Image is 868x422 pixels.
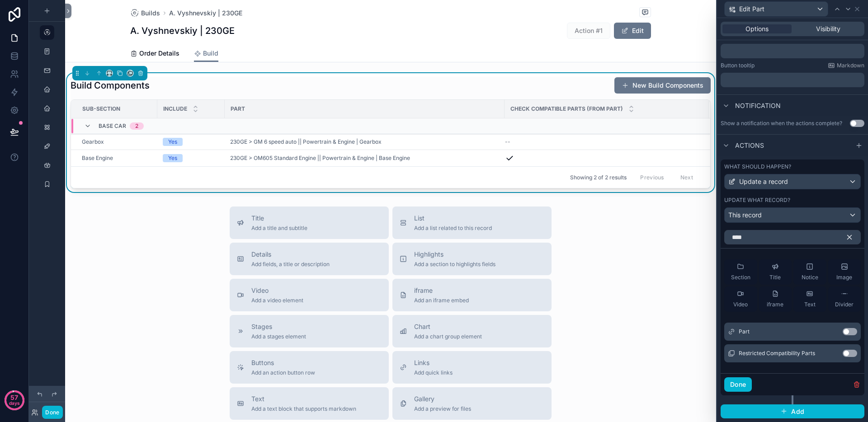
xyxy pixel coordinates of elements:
span: Add a chart group element [414,333,482,340]
span: Highlights [414,250,495,259]
button: iframe [759,286,792,312]
button: TextAdd a text block that supports markdown [230,387,389,420]
div: 2 [135,122,138,130]
button: Edit Part [724,1,828,17]
a: 230GE > OM605 Standard Engine || Powertrain & Engine | Base Engine [230,155,410,162]
span: iframe [414,286,469,295]
label: What should happen? [724,163,791,170]
button: Edit [614,23,651,39]
span: Add fields, a title or description [251,261,330,268]
button: Divider [828,286,861,312]
button: LinksAdd quick links [392,351,552,384]
span: Links [414,358,453,367]
label: Update what record? [724,197,790,204]
div: Yes [168,154,177,162]
span: Visibility [816,24,840,33]
span: Restricted Compatibility Parts [739,350,815,357]
div: scrollable content [721,73,864,87]
span: Add [791,408,804,416]
span: Gallery [414,394,471,403]
label: Button tooltip [721,62,755,69]
span: Notification [735,101,781,110]
button: Update a record [724,174,861,189]
span: List [414,214,492,223]
span: Order Details [139,49,179,58]
span: Add an action button row [251,369,315,376]
span: Add quick links [414,369,453,376]
span: Notice [802,274,818,281]
span: This record [728,211,762,220]
button: New Build Components [614,77,711,94]
a: 230GE > OM605 Standard Engine || Powertrain & Engine | Base Engine [230,155,499,162]
span: Add a preview for files [414,405,471,413]
a: Yes [163,154,219,162]
button: Video [724,286,757,312]
button: Text [793,286,826,312]
p: 57 [10,393,18,402]
div: scrollable content [721,44,864,58]
button: Section [724,259,757,285]
button: StagesAdd a stages element [230,315,389,347]
button: ListAdd a list related to this record [392,206,552,239]
a: Gearbox [82,138,152,145]
span: Sub-Section [82,105,120,113]
h1: A. Vyshnevskiy | 230GE [130,24,235,37]
a: Build [194,45,218,62]
span: Add an iframe embed [414,297,469,304]
button: Notice [793,259,826,285]
a: -- [505,138,698,145]
button: This record [724,207,861,223]
span: Add a stages element [251,333,306,340]
button: Done [724,377,752,392]
a: A. Vyshnevskiy | 230GE [169,9,242,18]
span: Add a section to highlights fields [414,261,495,268]
button: HighlightsAdd a section to highlights fields [392,243,552,275]
span: Image [836,274,852,281]
button: Done [42,406,62,419]
button: VideoAdd a video element [230,279,389,311]
span: Part [739,328,750,335]
span: Add a text block that supports markdown [251,405,356,413]
a: Order Details [130,45,179,63]
span: Buttons [251,358,315,367]
span: Stages [251,322,306,331]
span: Build [203,49,218,58]
span: Divider [835,301,854,308]
span: Video [733,301,748,308]
span: Builds [141,9,160,18]
span: Actions [735,141,764,150]
button: Image [828,259,861,285]
button: Add [721,404,864,419]
span: Check Compatible Parts (from Part) [510,105,623,113]
a: Gearbox [82,138,104,145]
button: ChartAdd a chart group element [392,315,552,347]
a: 230GE > GM 6 speed auto || Powertrain & Engine | Gearbox [230,138,382,145]
span: Add a video element [251,297,303,304]
button: GalleryAdd a preview for files [392,387,552,420]
span: Section [731,274,750,281]
button: DetailsAdd fields, a title or description [230,243,389,275]
div: Yes [168,138,177,146]
div: Show a notification when the actions complete? [721,120,842,127]
span: Update a record [739,177,788,186]
h1: Build Components [71,79,150,92]
span: Video [251,286,303,295]
a: Builds [130,9,160,18]
span: Title [769,274,781,281]
span: Text [804,301,816,308]
span: Add a title and subtitle [251,225,307,232]
span: Options [745,24,769,33]
a: 230GE > GM 6 speed auto || Powertrain & Engine | Gearbox [230,138,499,145]
span: Base Engine [82,155,113,162]
button: iframeAdd an iframe embed [392,279,552,311]
span: Include [163,105,187,113]
span: Edit Part [739,5,764,14]
button: TitleAdd a title and subtitle [230,206,389,239]
a: Base Engine [82,155,152,162]
span: Part [231,105,245,113]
